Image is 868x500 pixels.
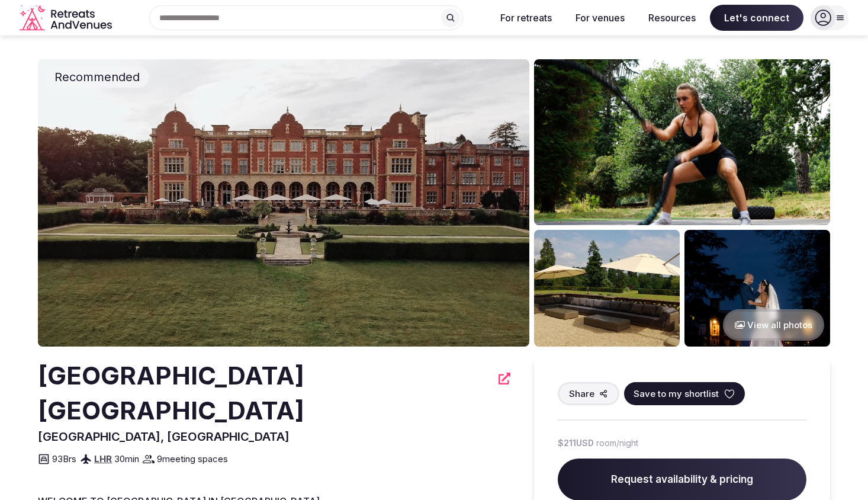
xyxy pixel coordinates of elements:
[634,387,719,400] span: Save to my shortlist
[94,453,112,464] a: LHR
[114,453,139,465] span: 30 min
[52,453,76,465] span: 93 Brs
[20,5,114,31] svg: Retreats and Venues company logo
[38,59,529,347] img: Venue cover photo
[45,66,149,88] div: Recommended
[50,69,144,85] span: Recommended
[558,437,594,449] span: $211 USD
[569,387,594,400] span: Share
[20,5,114,31] a: Visit the homepage
[624,382,745,405] button: Save to my shortlist
[157,453,228,465] span: 9 meeting spaces
[566,5,634,31] button: For venues
[684,230,830,347] img: Venue gallery photo
[723,309,824,341] button: View all photos
[558,382,619,405] button: Share
[639,5,705,31] button: Resources
[534,59,830,225] img: Venue gallery photo
[491,5,561,31] button: For retreats
[38,430,290,444] span: [GEOGRAPHIC_DATA], [GEOGRAPHIC_DATA]
[710,5,803,31] span: Let's connect
[534,230,680,347] img: Venue gallery photo
[38,358,491,428] h2: [GEOGRAPHIC_DATA] [GEOGRAPHIC_DATA]
[596,437,638,449] span: room/night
